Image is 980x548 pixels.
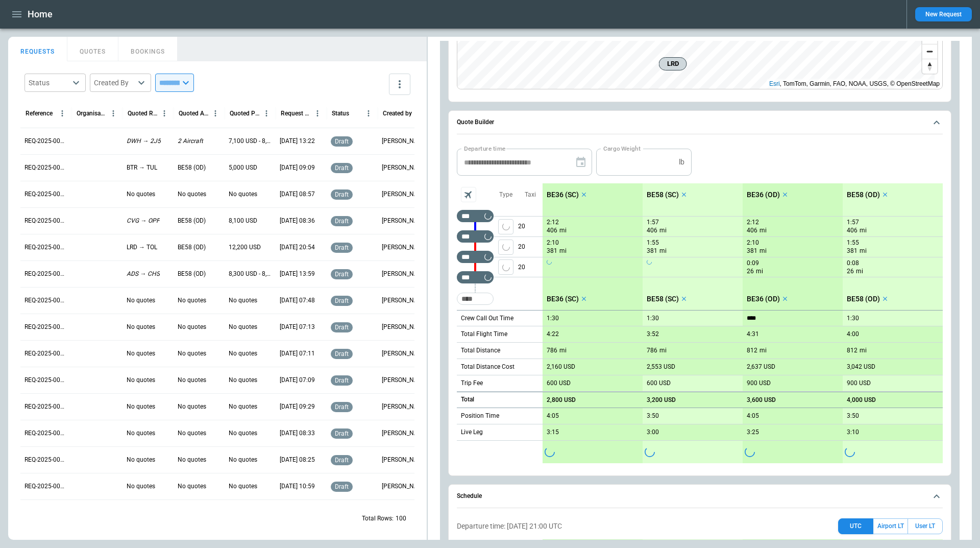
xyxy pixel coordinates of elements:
button: REQUESTS [8,37,67,61]
span: Type of sector [498,219,513,234]
div: Reference [26,110,53,117]
p: 4:00 [847,330,859,338]
p: Live Leg [461,428,483,437]
span: draft [333,271,351,278]
p: 1:57 [647,219,659,226]
p: mi [759,346,767,355]
p: 3:50 [847,412,859,420]
h1: Home [28,8,53,20]
p: No quotes [229,376,257,385]
p: Cady Howell [382,482,425,491]
p: 2:12 [547,219,559,226]
p: 2 Aircraft [178,137,203,146]
p: 900 USD [847,379,871,387]
p: REQ-2025-000307 [24,349,67,358]
p: 381 [747,247,757,255]
p: 2:10 [547,239,559,247]
p: 0:08 [847,259,859,267]
p: Allen Maki [382,243,425,252]
p: Taxi [525,190,536,199]
button: left aligned [498,219,513,234]
button: Organisation column menu [107,107,120,120]
p: BE58 (SC) [647,190,679,199]
p: 3,200 USD [647,396,676,404]
p: REQ-2025-000312 [24,217,67,225]
p: mi [559,346,567,355]
p: No quotes [127,456,155,464]
p: 1:55 [847,239,859,247]
p: No quotes [229,349,257,358]
p: 3:00 [647,428,659,436]
p: No quotes [178,323,206,331]
p: Position Time [461,412,499,420]
p: Cady Howell [382,270,425,278]
p: No quotes [229,456,257,464]
div: Too short [457,293,494,305]
p: No quotes [127,296,155,305]
p: Cady Howell [382,402,425,411]
p: mi [559,226,567,235]
p: No quotes [127,429,155,438]
button: Reference column menu [56,107,69,120]
p: mi [659,226,667,235]
p: 786 [547,347,557,354]
p: 20 [518,257,543,277]
p: BE36 (OD) [747,190,780,199]
button: more [389,74,410,95]
p: 4:22 [547,330,559,338]
p: 406 [647,226,657,235]
p: 600 USD [647,379,671,387]
h6: Quote Builder [457,119,494,126]
p: REQ-2025-000304 [24,429,67,438]
p: 09/26/2025 08:57 [280,190,315,199]
p: 4,000 USD [847,396,876,404]
p: REQ-2025-000308 [24,323,67,331]
p: BE58 (OD) [178,163,206,172]
span: Type of sector [498,259,513,275]
div: Too short [457,251,494,263]
p: 5,000 USD [229,163,257,172]
p: 3,042 USD [847,363,875,371]
button: UTC [838,518,873,534]
p: mi [759,226,767,235]
p: Departure time: [DATE] 21:00 UTC [457,522,562,531]
p: 900 USD [747,379,771,387]
p: Ben Gundermann [382,163,425,172]
button: Quote Builder [457,111,943,134]
p: 3:50 [647,412,659,420]
p: No quotes [127,376,155,385]
p: Total Rows: [362,514,394,523]
p: Cady Howell [382,376,425,385]
p: 1:55 [647,239,659,247]
p: BE36 (SC) [547,295,579,303]
p: 0:09 [747,259,759,267]
div: Quoted Aircraft [179,110,209,117]
p: REQ-2025-000306 [24,376,67,385]
button: left aligned [498,259,513,275]
p: mi [756,267,763,276]
div: , TomTom, Garmin, FAO, NOAA, USGS, © OpenStreetMap [769,79,940,89]
p: 2,800 USD [547,396,576,404]
p: No quotes [229,323,257,331]
p: 09/26/2025 08:36 [280,217,315,225]
button: Request Created At (UTC-05:00) column menu [311,107,324,120]
p: No quotes [178,402,206,411]
p: mi [860,226,867,235]
p: 406 [847,226,857,235]
p: mi [659,247,667,255]
span: Aircraft selection [461,187,476,202]
div: Created By [94,78,135,88]
p: 406 [547,226,557,235]
span: Type of sector [498,240,513,255]
p: 2:10 [747,239,759,247]
p: 09/25/2025 13:59 [280,270,315,278]
p: 12,200 USD [229,243,261,252]
p: 26 [847,267,854,276]
p: No quotes [229,482,257,491]
p: REQ-2025-000315 [24,137,67,146]
button: Schedule [457,485,943,508]
p: mi [860,247,867,255]
p: Cady Howell [382,349,425,358]
p: Total Distance [461,346,500,355]
p: No quotes [178,482,206,491]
